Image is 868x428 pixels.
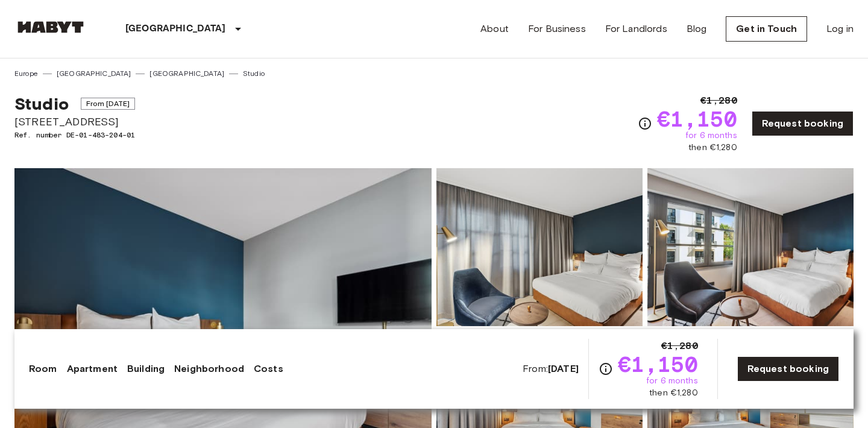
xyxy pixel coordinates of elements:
[685,130,737,142] span: for 6 months
[826,22,854,36] a: Log in
[687,22,707,36] a: Blog
[700,93,737,108] span: €1,280
[599,362,613,376] svg: Check cost overview for full price breakdown. Please note that discounts apply to new joiners onl...
[657,108,737,130] span: €1,150
[436,168,643,326] img: Picture of unit DE-01-483-204-01
[127,362,165,376] a: Building
[149,68,224,79] a: [GEOGRAPHIC_DATA]
[638,116,652,131] svg: Check cost overview for full price breakdown. Please note that discounts apply to new joiners onl...
[523,362,579,376] span: From:
[548,363,579,374] b: [DATE]
[528,22,586,36] a: For Business
[254,362,283,376] a: Costs
[243,68,265,79] a: Studio
[647,168,854,326] img: Picture of unit DE-01-483-204-01
[688,142,737,154] span: then €1,280
[480,22,509,36] a: About
[14,114,135,130] span: [STREET_ADDRESS]
[737,356,839,382] a: Request booking
[29,362,57,376] a: Room
[67,362,118,376] a: Apartment
[649,387,698,399] span: then €1,280
[752,111,854,136] a: Request booking
[14,68,38,79] a: Europe
[605,22,667,36] a: For Landlords
[14,21,87,33] img: Habyt
[14,130,135,140] span: Ref. number DE-01-483-204-01
[618,353,698,375] span: €1,150
[125,22,226,36] p: [GEOGRAPHIC_DATA]
[726,16,807,42] a: Get in Touch
[81,98,136,110] span: From [DATE]
[57,68,131,79] a: [GEOGRAPHIC_DATA]
[174,362,244,376] a: Neighborhood
[661,339,698,353] span: €1,280
[646,375,698,387] span: for 6 months
[14,93,69,114] span: Studio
